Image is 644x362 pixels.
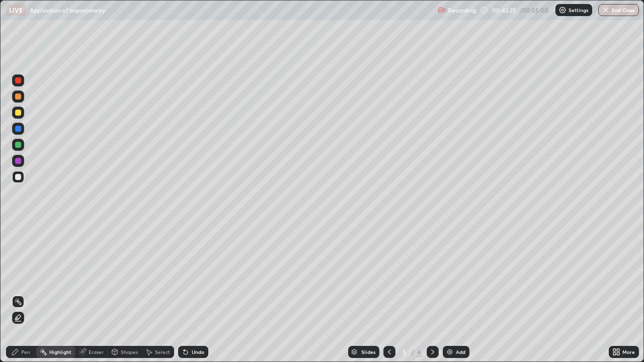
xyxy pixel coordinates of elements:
div: Shapes [121,349,138,354]
div: Highlight [49,349,71,354]
img: class-settings-icons [558,6,567,14]
div: 6 [417,347,423,356]
div: Slides [361,349,375,354]
div: Undo [192,349,204,354]
img: add-slide-button [446,348,454,356]
p: Recording [448,7,476,14]
button: End Class [598,4,639,16]
div: Select [155,349,170,354]
p: Application of trigonometry [30,6,105,14]
img: end-class-cross [602,6,610,14]
p: Settings [569,8,588,13]
p: LIVE [9,6,23,14]
div: / [412,349,415,355]
div: More [622,349,635,354]
img: recording.375f2c34.svg [438,6,446,14]
div: 5 [399,349,410,355]
div: Add [456,349,465,354]
div: Eraser [89,349,104,354]
div: Pen [21,349,30,354]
